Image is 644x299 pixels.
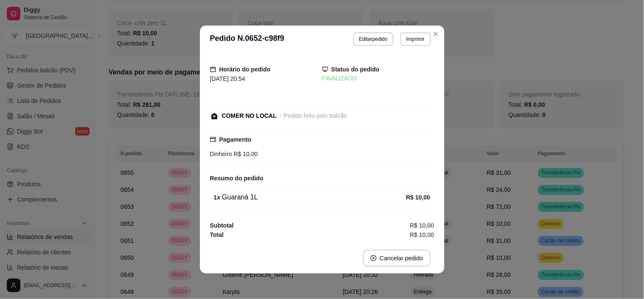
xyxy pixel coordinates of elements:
span: R$ 10,00 [410,221,434,230]
span: desktop [322,66,328,72]
button: Imprimir [400,32,430,46]
button: Close [429,27,443,41]
span: R$ 10,00 [232,151,258,157]
strong: Subtotal [210,222,234,229]
span: calendar [210,66,216,72]
strong: Total [210,231,224,238]
strong: 1 x [214,194,221,201]
span: close-circle [371,255,377,261]
strong: R$ 10,00 [406,194,430,201]
div: FINALIZADO [322,74,434,83]
strong: Pagamento [219,136,251,143]
strong: Status do pedido [332,66,380,73]
span: Dinheiro [210,151,232,157]
strong: Resumo do pedido [210,175,264,182]
strong: Horário do pedido [219,66,271,73]
span: credit-card [210,137,216,142]
button: close-circleCancelar pedido [363,250,431,267]
div: COMER NO LOCAL [222,111,277,120]
span: R$ 10,00 [410,230,434,239]
h3: Pedido N. 0652-c98f9 [210,32,284,46]
div: - Pedido feito pelo balcão [280,111,347,120]
button: Editarpedido [353,32,394,46]
div: Guaraná 1L [214,192,406,202]
span: [DATE] 20:54 [210,75,245,82]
